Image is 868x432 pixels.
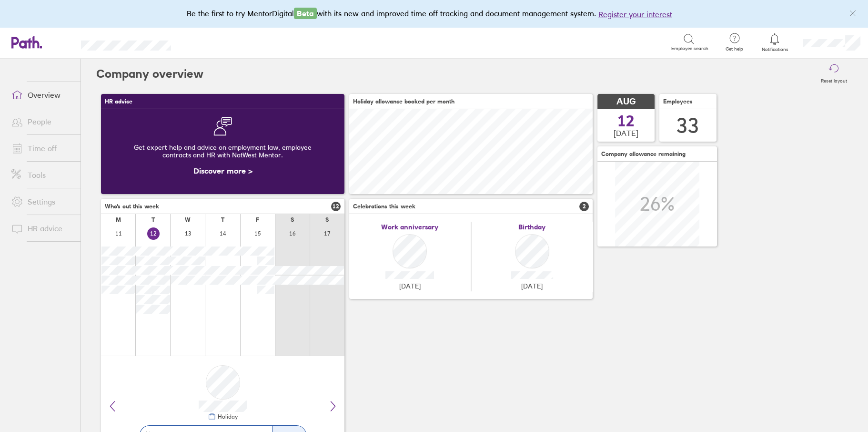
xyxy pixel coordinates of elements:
div: S [325,216,329,223]
div: W [185,216,191,223]
div: Holiday [216,413,238,420]
h2: Company overview [96,59,203,89]
div: Search [197,38,221,46]
span: Holiday allowance booked per month [353,98,454,105]
div: T [221,216,224,223]
span: Get help [719,46,750,52]
span: Notifications [759,47,790,52]
a: Discover more > [193,166,252,175]
div: S [291,216,294,223]
span: Beta [294,8,317,19]
div: F [256,216,259,223]
span: 12 [617,113,635,129]
span: [DATE] [614,129,638,137]
div: T [151,216,155,223]
span: Celebrations this week [353,203,415,210]
a: Time off [4,139,81,158]
span: 12 [331,202,341,211]
span: [DATE] [521,282,543,290]
span: 2 [579,202,589,211]
span: Who's out this week [105,203,159,210]
span: Birthday [518,223,545,231]
a: Overview [4,85,81,104]
span: Employees [663,98,693,105]
a: People [4,112,81,131]
span: AUG [616,97,636,107]
a: Tools [4,165,81,185]
label: Reset layout [815,75,853,84]
div: M [116,216,121,223]
a: Notifications [759,32,790,52]
span: [DATE] [399,282,421,290]
span: Work anniversary [381,223,438,231]
button: Register your interest [598,9,672,20]
a: HR advice [4,219,81,238]
span: Company allowance remaining [601,151,686,157]
span: Employee search [671,46,708,51]
div: Be the first to try MentorDigital with its new and improved time off tracking and document manage... [187,8,682,20]
div: 33 [676,113,699,138]
div: Get expert help and advice on employment law, employee contracts and HR with NatWest Mentor. [109,136,337,166]
span: HR advice [105,98,132,105]
a: Settings [4,192,81,211]
button: Reset layout [815,59,853,89]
